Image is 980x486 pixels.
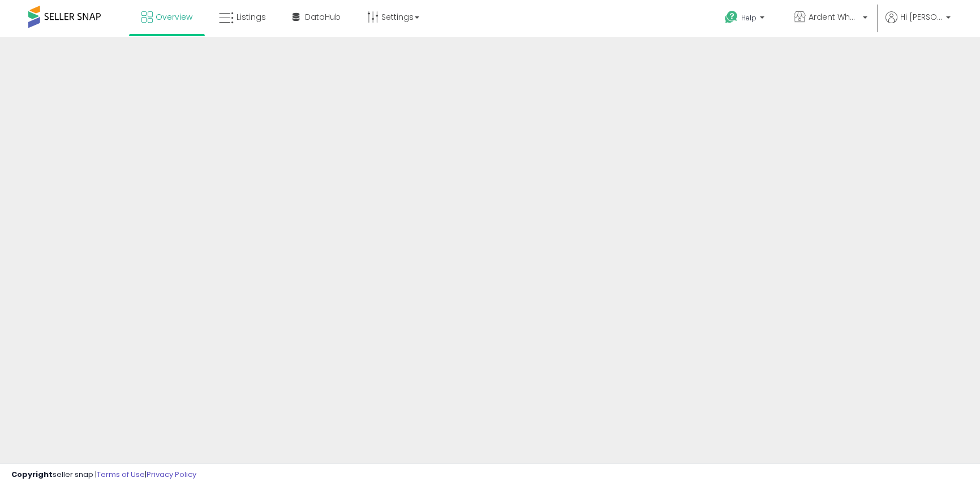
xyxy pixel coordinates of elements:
a: Hi [PERSON_NAME] [886,11,951,37]
span: Listings [237,11,266,23]
strong: Copyright [11,469,53,480]
span: DataHub [305,11,341,23]
i: Get Help [724,10,738,24]
a: Privacy Policy [147,469,196,480]
span: Help [741,13,757,23]
a: Terms of Use [97,469,145,480]
span: Ardent Wholesale [809,11,859,23]
div: seller snap | | [11,470,196,480]
span: Hi [PERSON_NAME] [900,11,943,23]
a: Help [716,2,776,37]
span: Overview [156,11,192,23]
